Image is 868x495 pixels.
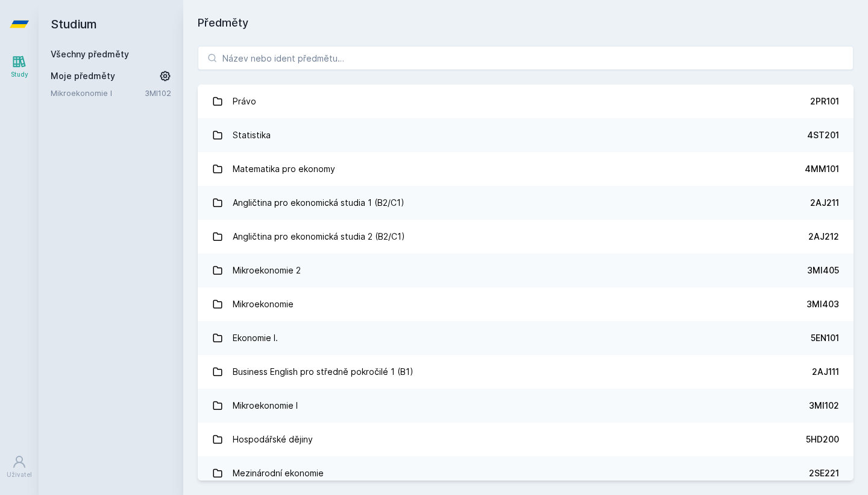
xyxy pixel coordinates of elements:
a: Mikroekonomie 3MI403 [198,287,854,321]
div: Angličtina pro ekonomická studia 2 (B2/C1) [233,225,405,249]
div: 2SE221 [809,467,839,479]
div: Uživatel [7,470,32,479]
div: 5EN101 [811,332,839,344]
div: Mezinárodní ekonomie [233,461,324,485]
div: Matematika pro ekonomy [233,157,335,181]
a: Právo 2PR101 [198,85,854,118]
div: 4ST201 [807,129,839,141]
a: Angličtina pro ekonomická studia 1 (B2/C1) 2AJ211 [198,186,854,220]
a: Matematika pro ekonomy 4MM101 [198,152,854,186]
a: Mikroekonomie I [51,87,145,99]
input: Název nebo ident předmětu… [198,46,854,70]
div: Mikroekonomie [233,292,294,316]
a: Uživatel [2,449,36,485]
a: Mikroekonomie 2 3MI405 [198,254,854,287]
div: Mikroekonomie I [233,394,298,418]
a: Hospodářské dějiny 5HD200 [198,423,854,456]
a: Statistika 4ST201 [198,118,854,152]
div: 5HD200 [806,433,839,445]
div: Právo [233,89,256,113]
a: Všechny předměty [51,49,129,59]
div: Ekonomie I. [233,326,278,350]
div: 2PR101 [810,95,839,107]
div: 3MI102 [809,400,839,412]
a: Ekonomie I. 5EN101 [198,321,854,355]
a: Mezinárodní ekonomie 2SE221 [198,456,854,490]
a: Study [2,48,36,85]
div: Study [11,70,28,79]
div: Hospodářské dějiny [233,427,313,452]
div: Statistika [233,123,271,147]
a: Mikroekonomie I 3MI102 [198,389,854,423]
h1: Předměty [198,14,854,31]
div: Business English pro středně pokročilé 1 (B1) [233,360,414,384]
span: Moje předměty [51,70,115,82]
div: 4MM101 [805,163,839,175]
div: 2AJ111 [812,366,839,378]
div: 3MI403 [807,298,839,310]
div: 2AJ211 [810,197,839,209]
a: 3MI102 [145,88,171,98]
a: Business English pro středně pokročilé 1 (B1) 2AJ111 [198,355,854,389]
div: Angličtina pro ekonomická studia 1 (B2/C1) [233,191,404,215]
div: 2AJ212 [808,231,839,243]
a: Angličtina pro ekonomická studia 2 (B2/C1) 2AJ212 [198,220,854,254]
div: 3MI405 [807,264,839,276]
div: Mikroekonomie 2 [233,258,301,283]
